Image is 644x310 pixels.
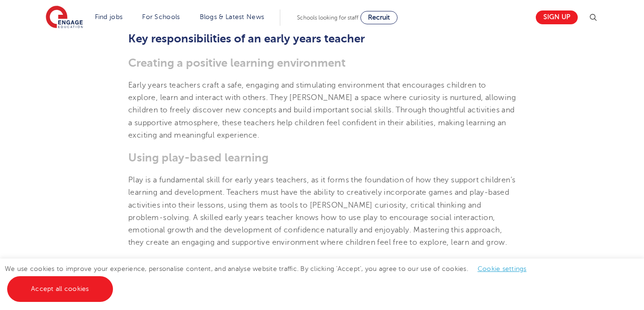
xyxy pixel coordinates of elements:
[7,276,113,302] a: Accept all cookies
[128,56,346,70] b: Creating a positive learning environment
[297,14,358,21] span: Schools looking for staff
[360,11,398,24] a: Recruit
[128,151,268,164] b: Using play-based learning
[368,14,390,21] span: Recruit
[95,13,123,20] a: Find jobs
[46,6,83,30] img: Engage Education
[5,265,536,292] span: We use cookies to improve your experience, personalise content, and analyse website traffic. By c...
[142,13,180,20] a: For Schools
[478,265,527,272] a: Cookie settings
[128,32,365,45] b: Key responsibilities of an early years teacher
[536,10,578,24] a: Sign up
[128,176,515,247] span: Play is a fundamental skill for early years teachers, as it forms the foundation of how they supp...
[200,13,265,20] a: Blogs & Latest News
[128,81,516,140] span: Early years teachers craft a safe, engaging and stimulating environment that encourages children ...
